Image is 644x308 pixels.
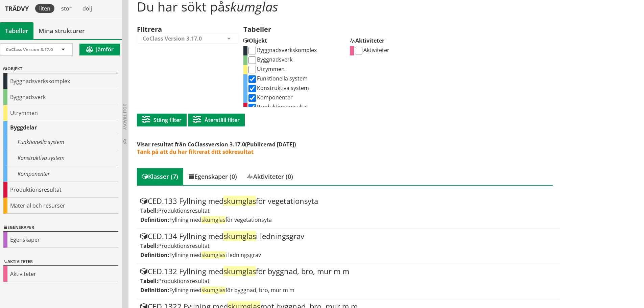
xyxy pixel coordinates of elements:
span: Visar resultat från CoClassversion 3.17.0 [137,141,245,148]
span: skumglas [201,216,225,223]
button: Stäng filter [137,114,187,126]
div: Egenskaper (0) [183,168,242,185]
span: skumglas [223,266,256,276]
span: Produktionsresultat [158,207,210,214]
label: Byggnadsverk [247,56,292,63]
div: dölj [78,4,96,13]
div: CED.134 Fyllning med i ledningsgrav [140,232,556,240]
label: Konstruktiva system [247,84,309,92]
div: Byggnadsverkskomplex [3,73,118,89]
div: Klasser (7) [137,168,183,185]
input: Produktionsresultat [248,104,256,111]
div: Aktiviteter [3,266,118,282]
div: CED.133 Fyllning med för vegetationsyta [140,197,556,205]
span: skumglas [201,251,225,259]
input: Funktionella system [248,75,256,83]
input: Byggnadsverkskomplex [248,47,256,54]
span: Produktionsresultat [158,242,210,250]
div: Trädvy [1,5,32,12]
button: Jämför [79,44,120,55]
div: Aktiviteter (0) [242,168,298,185]
span: Fyllning med i ledningsgrav [169,251,261,259]
span: Fyllning med för byggnad, bro, mur m m [169,286,294,294]
span: Dölj trädvy [122,103,128,130]
label: Tabell: [140,242,158,250]
span: CoClass Version 3.17.0 [143,35,202,42]
div: Funktionella system [3,134,118,150]
span: skumglas [201,286,225,294]
div: Objekt [3,65,118,73]
input: Komponenter [248,94,256,102]
div: Material och resurser [3,198,118,214]
label: Komponenter [247,94,293,101]
button: Återställ filter [188,114,245,126]
span: Produktionsresultat [158,277,210,285]
input: Konstruktiva system [248,85,256,92]
span: Tänk på att du har filtrerat ditt sökresultat [137,148,254,156]
div: Utrymmen [3,105,118,121]
input: Utrymmen [248,66,256,73]
label: Funktionella system [247,75,308,82]
div: Komponenter [3,166,118,182]
div: Egenskaper [3,224,118,232]
label: Definition: [140,216,169,223]
span: skumglas [223,231,256,241]
div: stor [57,4,76,13]
label: Aktiviteter [354,46,389,54]
input: Aktiviteter [355,47,362,54]
div: Byggdelar [3,121,118,134]
div: Produktionsresultat [3,182,118,198]
div: Aktiviteter [3,258,118,266]
label: Definition: [140,251,169,259]
input: Byggnadsverk [248,56,256,64]
div: Aktiviteter [350,33,451,46]
label: Tabeller [243,25,271,35]
span: Fyllning med för vegetationsyta [169,216,272,223]
div: Egenskaper [3,232,118,248]
label: Tabell: [140,277,158,285]
span: skumglas [223,196,256,206]
label: Tabell: [140,207,158,214]
span: (Publicerad [DATE]) [245,141,296,148]
div: CED.132 Fyllning med för byggnad, bro, mur m m [140,267,556,276]
div: liten [35,4,54,13]
label: Filtrera [137,25,162,34]
label: Definition: [140,286,169,294]
label: Utrymmen [247,65,285,73]
div: Objekt [243,33,345,46]
label: Produktionsresultat [247,103,308,111]
div: Konstruktiva system [3,150,118,166]
label: Byggnadsverkskomplex [247,46,317,54]
div: Byggnadsverk [3,89,118,105]
a: Mina strukturer [33,22,90,39]
span: CoClass Version 3.17.0 [6,46,53,52]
